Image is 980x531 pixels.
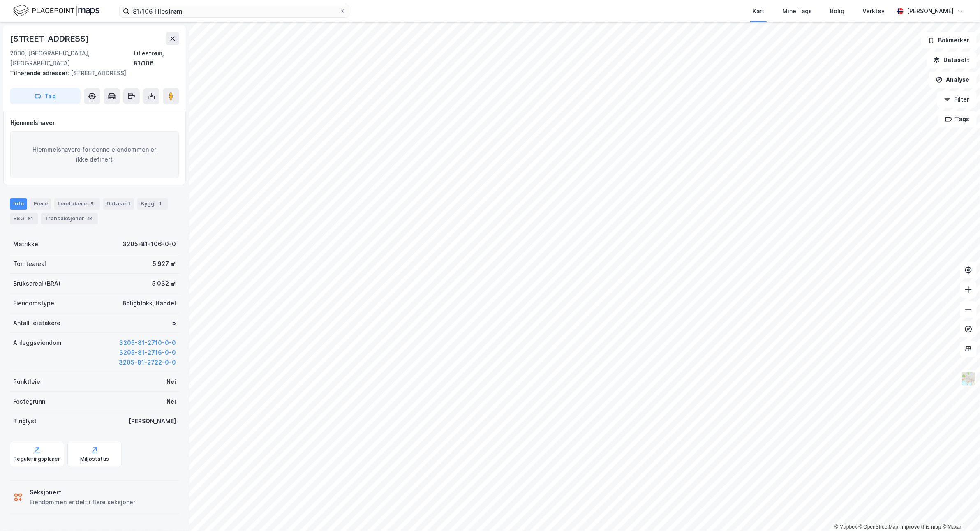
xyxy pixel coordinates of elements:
[13,259,46,269] div: Tomteareal
[14,456,60,462] div: Reguleringsplaner
[88,200,97,208] div: 5
[122,298,176,308] div: Boligblokk, Handel
[86,215,95,223] div: 14
[26,215,35,223] div: 61
[13,279,60,289] div: Bruksareal (BRA)
[119,348,176,358] button: 3205-81-2716-0-0
[937,91,977,108] button: Filter
[10,213,38,224] div: ESG
[13,377,40,387] div: Punktleie
[13,416,37,426] div: Tinglyst
[10,88,81,104] button: Tag
[939,492,980,531] iframe: Chat Widget
[961,371,976,386] img: Z
[30,198,51,210] div: Eiere
[122,239,176,249] div: 3205-81-106-0-0
[13,318,60,328] div: Antall leietakere
[13,397,45,406] div: Festegrunn
[30,497,135,507] div: Eiendommen er delt i flere seksjoner
[54,198,100,210] div: Leietakere
[13,4,99,18] img: logo.f888ab2527a4732fd821a326f86c7f29.svg
[10,69,71,76] span: Tilhørende adresser:
[119,358,176,367] button: 3205-81-2722-0-0
[10,198,27,210] div: Info
[10,32,90,45] div: [STREET_ADDRESS]
[156,200,164,208] div: 1
[782,6,812,16] div: Mine Tags
[153,259,176,269] div: 5 927 ㎡
[938,111,977,127] button: Tags
[103,198,134,210] div: Datasett
[152,279,176,289] div: 5 032 ㎡
[927,52,977,68] button: Datasett
[80,456,109,462] div: Miljøstatus
[862,6,885,16] div: Verktøy
[134,48,179,68] div: Lillestrøm, 81/106
[172,318,176,328] div: 5
[901,524,941,530] a: Improve this map
[13,298,54,308] div: Eiendomstype
[10,68,173,78] div: [STREET_ADDRESS]
[129,416,176,426] div: [PERSON_NAME]
[137,198,168,210] div: Bygg
[834,524,857,530] a: Mapbox
[830,6,844,16] div: Bolig
[119,338,176,348] button: 3205-81-2710-0-0
[13,338,62,348] div: Anleggseiendom
[939,492,980,531] div: Kontrollprogram for chat
[10,118,179,128] div: Hjemmelshaver
[10,131,179,178] div: Hjemmelshavere for denne eiendommen er ikke definert
[30,487,135,497] div: Seksjonert
[10,48,134,68] div: 2000, [GEOGRAPHIC_DATA], [GEOGRAPHIC_DATA]
[921,32,977,48] button: Bokmerker
[41,213,98,224] div: Transaksjoner
[166,377,176,387] div: Nei
[907,6,954,16] div: [PERSON_NAME]
[166,397,176,406] div: Nei
[753,6,764,16] div: Kart
[859,524,899,530] a: OpenStreetMap
[929,72,977,88] button: Analyse
[13,239,40,249] div: Matrikkel
[129,5,339,17] input: Søk på adresse, matrikkel, gårdeiere, leietakere eller personer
